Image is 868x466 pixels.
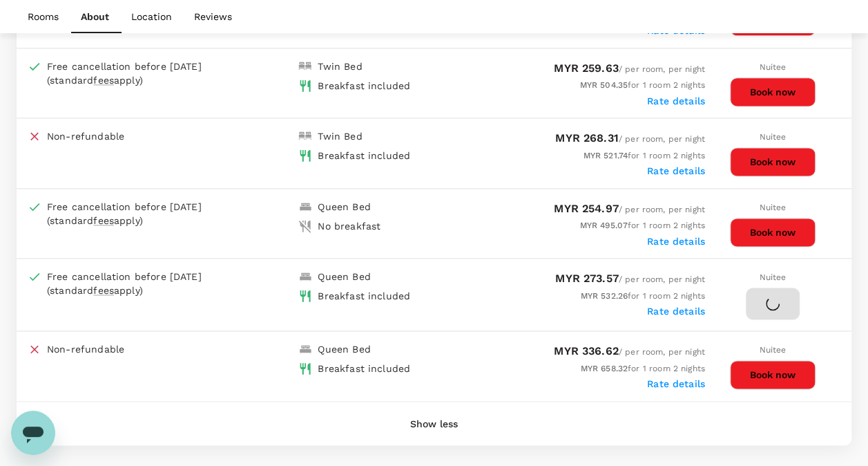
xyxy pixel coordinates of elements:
[93,285,114,296] span: fees
[318,149,410,162] div: Breakfast included
[554,347,705,357] span: / per room, per night
[647,165,705,176] label: Rate details
[647,306,705,317] label: Rate details
[318,219,380,233] div: No breakfast
[579,80,628,90] span: MYR 504.35
[554,205,705,214] span: / per room, per night
[759,345,786,355] span: Nuitee
[298,342,312,356] img: king-bed-icon
[579,221,704,230] span: for 1 room 2 nights
[81,10,109,24] p: About
[298,129,312,143] img: double-bed-icon
[647,236,705,247] label: Rate details
[318,59,362,73] div: Twin Bed
[47,342,124,356] p: Non-refundable
[11,411,55,455] iframe: Button to launch messaging window
[759,272,786,282] span: Nuitee
[730,360,816,389] button: Book now
[554,202,619,215] span: MYR 254.97
[391,407,477,440] button: Show less
[47,129,124,143] p: Non-refundable
[730,147,816,176] button: Book now
[555,272,619,285] span: MYR 273.57
[554,344,619,357] span: MYR 336.62
[93,75,114,86] span: fees
[318,270,370,283] div: Queen Bed
[93,215,114,226] span: fees
[583,151,628,160] span: MYR 521.74
[554,64,705,74] span: / per room, per night
[580,291,628,301] span: MYR 532.26
[759,62,786,72] span: Nuitee
[28,10,59,24] p: Rooms
[583,151,704,160] span: for 1 room 2 nights
[647,95,705,106] label: Rate details
[194,10,232,24] p: Reviews
[759,203,786,212] span: Nuitee
[298,270,312,283] img: king-bed-icon
[554,62,619,75] span: MYR 259.63
[555,274,705,284] span: / per room, per night
[47,200,298,227] div: Free cancellation before [DATE] (standard apply)
[318,200,370,214] div: Queen Bed
[730,77,816,106] button: Book now
[579,221,628,230] span: MYR 495.07
[298,200,312,214] img: king-bed-icon
[318,362,410,375] div: Breakfast included
[47,59,298,87] div: Free cancellation before [DATE] (standard apply)
[131,10,172,24] p: Location
[647,378,705,389] label: Rate details
[580,291,704,301] span: for 1 room 2 nights
[555,131,619,145] span: MYR 268.31
[759,132,786,142] span: Nuitee
[298,59,312,73] img: double-bed-icon
[580,364,628,373] span: MYR 658.32
[580,364,704,373] span: for 1 room 2 nights
[318,289,410,303] div: Breakfast included
[318,129,362,143] div: Twin Bed
[318,79,410,93] div: Breakfast included
[555,134,705,144] span: / per room, per night
[579,80,704,90] span: for 1 room 2 nights
[318,342,370,356] div: Queen Bed
[730,218,816,247] button: Book now
[47,270,298,297] div: Free cancellation before [DATE] (standard apply)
